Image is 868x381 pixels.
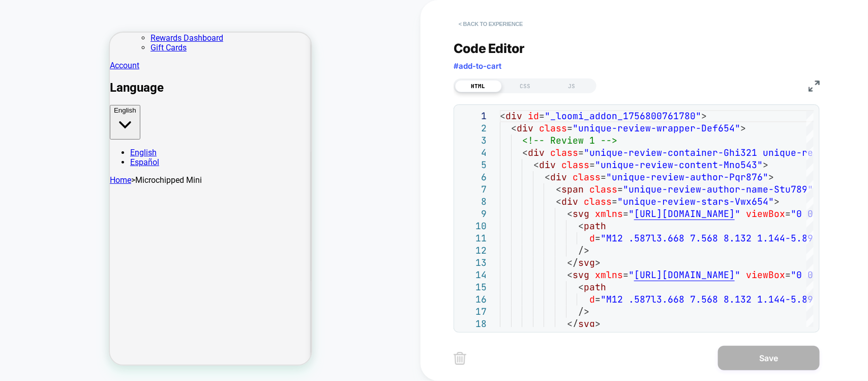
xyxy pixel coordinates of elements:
[578,318,595,330] span: svg
[567,269,573,281] span: <
[595,232,601,244] span: =
[511,122,517,134] span: <
[589,183,617,195] span: class
[151,283,201,332] div: Chat Widget
[584,196,612,207] span: class
[740,122,746,134] span: >
[454,41,525,56] span: Code Editor
[539,159,556,171] span: div
[549,80,595,92] div: JS
[459,171,487,183] div: 6
[455,80,502,92] div: HTML
[459,281,487,293] div: 15
[634,269,735,281] span: [URL][DOMAIN_NAME]
[701,110,707,122] span: >
[454,16,528,32] button: < Back to experience
[578,257,595,268] span: svg
[617,196,774,207] span: "unique-review-stars-Vwx654"
[746,269,785,281] span: viewBox
[573,269,589,281] span: svg
[41,10,77,20] a: Gift Cards
[785,208,791,220] span: =
[718,346,820,370] button: Save
[584,281,606,293] span: path
[746,208,785,220] span: viewBox
[578,220,584,232] span: <
[567,208,573,220] span: <
[735,208,740,220] span: "
[573,122,740,134] span: "unique-review-wrapper-Def654"
[459,220,487,232] div: 10
[774,196,780,207] span: >
[459,306,487,318] div: 17
[561,159,589,171] span: class
[522,147,528,158] span: <
[595,318,601,330] span: >
[589,232,595,244] span: d
[584,147,863,158] span: "unique-review-container-Ghi321 unique-review-1-Jk
[567,122,573,134] span: =
[567,257,578,268] span: </
[606,171,768,183] span: "unique-review-author-Pqr876"
[623,269,628,281] span: =
[578,244,589,256] span: />
[459,232,487,244] div: 11
[539,122,567,134] span: class
[459,269,487,281] div: 14
[595,257,601,268] span: >
[589,159,595,171] span: =
[454,61,501,71] span: #add-to-cart
[735,269,740,281] span: "
[25,143,92,152] span: Microchipped Mini
[459,159,487,171] div: 5
[459,293,487,306] div: 16
[791,208,852,220] span: "0 0 24 24"
[791,269,852,281] span: "0 0 24 24"
[454,352,466,365] img: delete
[561,196,578,207] span: div
[20,125,49,134] a: Español
[595,208,623,220] span: xmlns
[459,196,487,208] div: 8
[595,159,763,171] span: "unique-review-content-Mno543"
[545,110,701,122] span: "_loomi_addon_1756800761780"
[556,183,561,195] span: <
[561,183,584,195] span: span
[533,159,539,171] span: <
[589,293,595,305] span: d
[617,183,623,195] span: =
[601,171,606,183] span: =
[500,110,505,122] span: <
[459,244,487,257] div: 12
[785,269,791,281] span: =
[623,183,813,195] span: "unique-review-author-name-Stu789"
[459,134,487,147] div: 3
[545,171,550,183] span: <
[459,318,487,330] div: 18
[584,220,606,232] span: path
[578,281,584,293] span: <
[505,110,522,122] span: div
[522,134,617,146] span: <!-- Review 1 -->
[578,306,589,317] span: />
[528,147,545,158] span: div
[539,110,545,122] span: =
[41,1,113,10] a: Rewards Dashboard
[809,80,820,92] img: fullscreen
[459,122,487,134] div: 2
[459,147,487,159] div: 4
[628,208,634,220] span: "
[573,171,601,183] span: class
[20,115,47,125] a: English
[612,196,617,207] span: =
[768,171,774,183] span: >
[634,208,735,220] span: [URL][DOMAIN_NAME]
[502,80,549,92] div: CSS
[573,208,589,220] span: svg
[550,171,567,183] span: div
[459,183,487,196] div: 7
[459,257,487,269] div: 13
[550,147,578,158] span: class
